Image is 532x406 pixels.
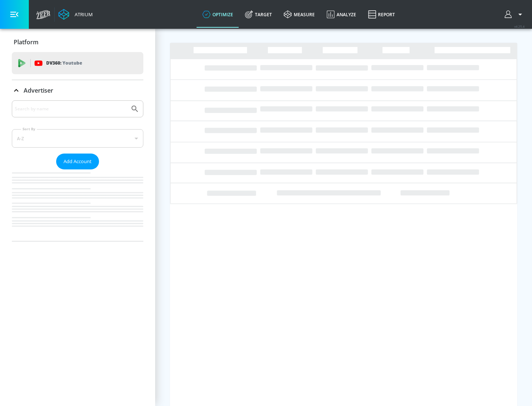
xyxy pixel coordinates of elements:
input: Search by name [15,104,127,114]
button: Add Account [56,154,99,169]
a: Analyze [321,1,362,28]
p: Advertiser [24,86,53,94]
div: DV360: Youtube [12,52,143,74]
a: optimize [197,1,239,28]
p: Youtube [62,59,82,67]
p: DV360: [46,59,82,67]
a: Atrium [58,9,93,20]
a: Report [362,1,401,28]
label: Sort By [21,127,37,131]
p: Platform [14,38,38,46]
a: Target [239,1,278,28]
div: Advertiser [12,100,143,241]
div: Advertiser [12,80,143,101]
div: Platform [12,32,143,52]
a: measure [278,1,321,28]
nav: list of Advertiser [12,169,143,241]
div: Atrium [72,11,93,18]
div: A-Z [12,129,143,148]
span: Add Account [64,157,92,166]
span: v 4.25.4 [514,24,525,28]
